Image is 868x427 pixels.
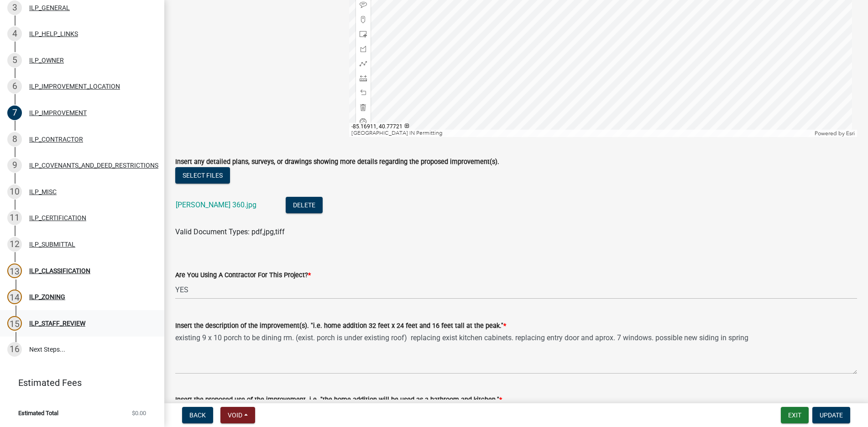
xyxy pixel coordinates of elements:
div: 13 [7,264,22,278]
span: Void [228,411,242,419]
button: Update [812,407,850,423]
button: Void [220,407,255,423]
div: 5 [7,53,22,68]
div: ILP_CONTRACTOR [29,136,83,142]
div: ILP_SUBMITTAL [29,241,75,248]
div: ILP_GENERAL [29,5,70,11]
div: 14 [7,290,22,304]
div: 11 [7,211,22,225]
div: 7 [7,105,22,120]
div: 16 [7,342,22,357]
div: 3 [7,0,22,15]
div: 6 [7,79,22,94]
div: 8 [7,132,22,147]
span: Estimated Total [18,410,58,416]
div: ILP_ZONING [29,294,65,300]
label: Are You Using A Contractor For This Project? [175,272,311,279]
a: Estimated Fees [7,374,150,392]
div: ILP_IMPROVEMENT_LOCATION [29,83,120,90]
div: 9 [7,158,22,173]
div: 4 [7,26,22,41]
div: [GEOGRAPHIC_DATA] IN Permitting [349,130,812,137]
div: ILP_MISC [29,189,57,195]
label: Insert the description of the improvement(s). "i.e. home addition 32 feet x 24 feet and 16 feet t... [175,323,506,329]
div: ILP_IMPROVEMENT [29,110,87,116]
button: Exit [781,407,809,423]
a: [PERSON_NAME] 360.jpg [176,200,256,209]
label: Insert the proposed use of the improvement. i.e. "the home addition will be used as a bathroom an... [175,397,502,403]
div: ILP_STAFF_REVIEW [29,320,85,327]
button: Select files [175,167,230,184]
div: ILP_OWNER [29,57,64,63]
div: ILP_COVENANTS_AND_DEED_RESTRICTIONS [29,162,158,169]
a: Esri [846,130,855,137]
button: Back [182,407,213,423]
div: 15 [7,316,22,331]
div: Powered by [812,130,857,137]
button: Delete [286,197,323,213]
wm-modal-confirm: Delete Document [286,201,323,210]
div: 12 [7,237,22,252]
div: 10 [7,185,22,199]
span: Update [820,411,843,419]
span: Back [189,411,206,419]
div: ILP_CLASSIFICATION [29,268,90,274]
div: ILP_CERTIFICATION [29,215,86,221]
span: $0.00 [132,410,146,416]
label: Insert any detailed plans, surveys, or drawings showing more details regarding the proposed impro... [175,159,499,165]
div: ILP_HELP_LINKS [29,31,78,37]
span: Valid Document Types: pdf,jpg,tiff [175,227,285,236]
